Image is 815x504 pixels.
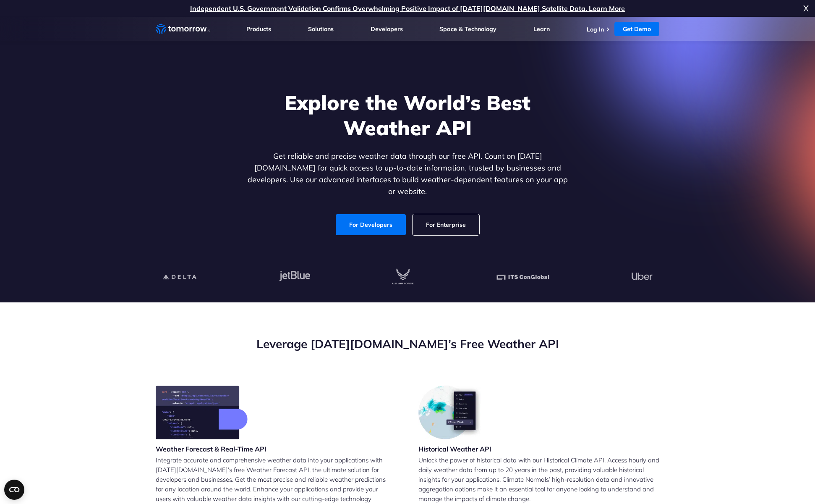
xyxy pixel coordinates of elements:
[336,214,406,235] a: For Developers
[156,444,266,454] h3: Weather Forecast & Real-Time API
[156,336,659,352] h2: Leverage [DATE][DOMAIN_NAME]’s Free Weather API
[439,25,496,33] a: Space & Technology
[156,23,210,35] a: Home link
[587,26,604,33] a: Log In
[4,480,24,500] button: Open CMP widget
[246,90,569,140] h1: Explore the World’s Best Weather API
[371,25,403,33] a: Developers
[246,150,569,197] p: Get reliable and precise weather data through our free API. Count on [DATE][DOMAIN_NAME] for quic...
[246,25,271,33] a: Products
[533,25,550,33] a: Learn
[614,22,659,36] a: Get Demo
[308,25,334,33] a: Solutions
[418,455,659,504] p: Unlock the power of historical data with our Historical Climate API. Access hourly and daily weat...
[418,444,491,454] h3: Historical Weather API
[413,214,479,235] a: For Enterprise
[190,4,625,13] a: Independent U.S. Government Validation Confirms Overwhelming Positive Impact of [DATE][DOMAIN_NAM...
